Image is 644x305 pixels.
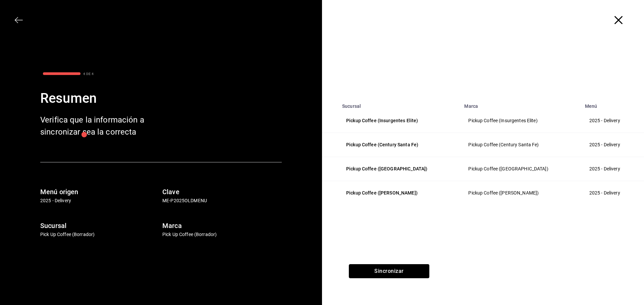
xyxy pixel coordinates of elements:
p: Pickup Coffee ([PERSON_NAME]) [468,189,573,197]
p: Pickup Coffee ([PERSON_NAME]) [346,189,452,197]
h6: Clave [162,186,282,197]
h6: Sucursal [40,220,160,231]
p: Pickup Coffee ([GEOGRAPHIC_DATA]) [346,165,452,172]
div: Verifica que la información a sincronizar sea la correcta [40,114,148,138]
th: Sucursal [338,99,460,109]
th: Marca [460,99,581,109]
p: Pickup Coffee ([GEOGRAPHIC_DATA]) [468,165,573,172]
p: Pickup Coffee (Insurgentes Elite) [346,117,452,124]
h6: Menú origen [40,186,160,197]
p: Pickup Coffee (Century Santa Fe) [346,141,452,148]
button: Sincronizar [349,264,429,278]
p: 2025 - Delivery [589,117,633,124]
p: Pick Up Coffee (Borrador) [162,231,282,238]
p: Pickup Coffee (Century Santa Fe) [468,141,573,148]
div: Resumen [40,88,282,108]
h6: Marca [162,220,282,231]
div: 4 DE 4 [83,71,94,76]
p: ME-P2025OLDMENU [162,197,282,204]
p: Pickup Coffee (Insurgentes Elite) [468,117,573,124]
p: 2025 - Delivery [40,197,160,204]
p: 2025 - Delivery [589,141,633,148]
th: Menú [581,99,644,109]
p: Pick Up Coffee (Borrador) [40,231,160,238]
p: 2025 - Delivery [589,165,633,172]
p: 2025 - Delivery [589,189,633,197]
